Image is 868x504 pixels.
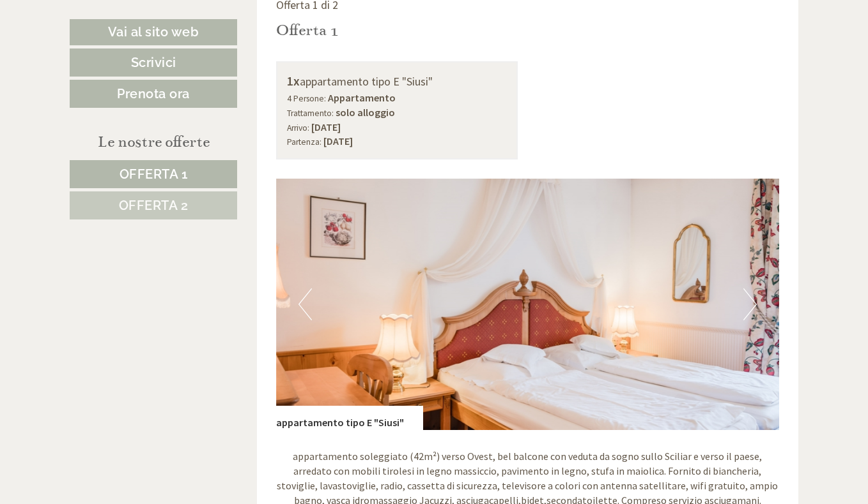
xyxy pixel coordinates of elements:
[70,80,237,108] a: Prenota ora
[287,93,326,104] small: 4 Persone:
[120,167,188,182] span: Offerta 1
[276,19,338,42] div: Offerta 1
[323,135,353,147] b: [DATE]
[287,137,322,147] small: Partenza:
[287,72,508,91] div: appartamento tipo E "Siusi"
[298,288,312,320] button: Previous
[743,288,757,320] button: Next
[287,73,300,89] b: 1x
[70,130,237,154] div: Le nostre offerte
[311,121,341,133] b: [DATE]
[10,34,194,73] div: Buon giorno, come possiamo aiutarla?
[287,122,309,133] small: Arrivo:
[328,91,396,104] b: Appartamento
[119,198,189,213] span: Offerta 2
[19,37,188,47] div: Natur Residence [GEOGRAPHIC_DATA]
[287,108,334,119] small: Trattamento:
[229,10,275,31] div: [DATE]
[276,406,423,430] div: appartamento tipo E "Siusi"
[19,62,188,71] small: 07:40
[435,330,504,359] button: Invia
[336,106,395,119] b: solo alloggio
[70,48,237,77] a: Scrivici
[70,19,237,45] a: Vai al sito web
[276,179,780,430] img: image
